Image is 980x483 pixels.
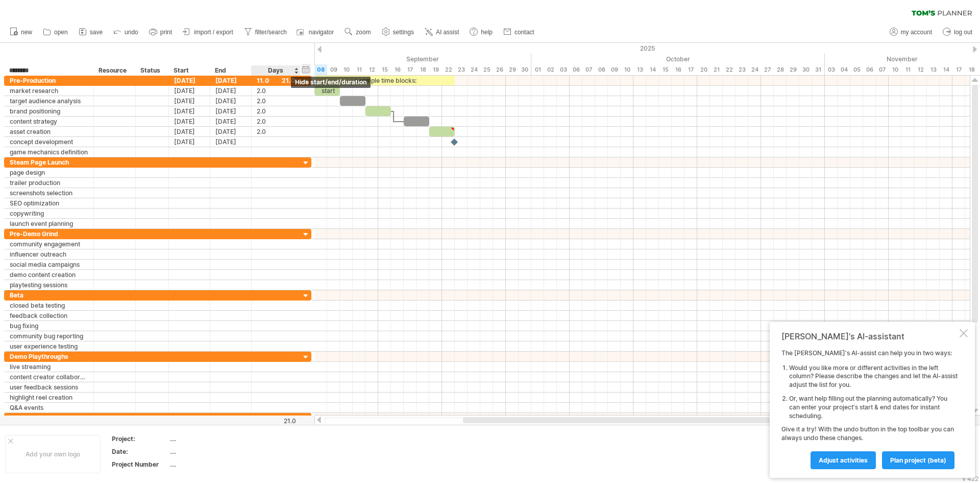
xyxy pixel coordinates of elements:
div: Monday, 22 September 2025 [442,64,455,75]
div: Pre-Demo Grind [10,229,88,239]
div: copywriting [10,209,88,218]
div: Start [174,65,204,76]
div: Thursday, 6 November 2025 [863,64,876,75]
div: Thursday, 2 October 2025 [544,64,557,75]
div: bug fixing [10,321,88,331]
div: Monday, 3 November 2025 [825,64,838,75]
div: Tuesday, 14 October 2025 [646,64,659,75]
a: help [467,26,496,39]
span: navigator [309,29,334,36]
div: live streaming [10,362,88,372]
div: Monday, 10 November 2025 [889,64,901,75]
div: launch event planning [10,219,88,228]
a: open [40,26,71,39]
div: September 2025 [251,54,531,64]
span: save [90,29,103,36]
div: Monday, 20 October 2025 [697,64,710,75]
div: Wednesday, 8 October 2025 [595,64,608,75]
div: Tuesday, 9 September 2025 [327,64,340,75]
div: game mechanics definition [10,147,88,157]
div: [DATE] [210,106,252,116]
div: .... [170,434,256,443]
div: Friday, 12 September 2025 [365,64,378,75]
a: settings [379,26,417,39]
div: Monday, 27 October 2025 [761,64,774,75]
div: Monday, 6 October 2025 [570,64,582,75]
div: Wednesday, 10 September 2025 [340,64,353,75]
div: Domain Overview [39,60,91,67]
div: demo content creation [10,270,88,280]
a: new [7,26,35,39]
div: Demo Playthroughs [10,352,88,361]
div: v 422 [962,475,978,482]
a: AI assist [422,26,462,39]
div: Tuesday, 28 October 2025 [774,64,787,75]
div: [DATE] [210,76,252,85]
a: Adjust activities [811,451,876,469]
span: plan project (beta) [890,456,946,464]
div: [DATE] [210,117,252,126]
div: [DATE] [169,76,210,85]
img: tab_keywords_by_traffic_grey.svg [102,59,110,67]
a: import / export [180,26,236,39]
div: trailer production [10,178,88,188]
a: zoom [342,26,374,39]
div: Wednesday, 24 September 2025 [468,64,480,75]
span: filter/search [255,29,287,36]
div: Friday, 24 October 2025 [748,64,761,75]
div: October 2025 [531,54,825,64]
div: [DATE] [210,127,252,136]
div: SEO optimization [10,198,88,208]
div: Thursday, 18 September 2025 [416,64,429,75]
div: [DATE] [210,86,252,96]
div: End [215,65,246,76]
div: target audience analysis [10,96,88,106]
div: Tuesday, 4 November 2025 [838,64,850,75]
div: content creator collaborations [10,372,88,382]
span: contact [514,29,534,36]
div: start [314,86,340,96]
div: Domain: [DOMAIN_NAME] [27,27,112,35]
div: [DATE] [169,137,210,147]
div: Friday, 14 November 2025 [940,64,952,75]
span: settings [393,29,414,36]
div: Thursday, 9 October 2025 [608,64,621,75]
div: 2.0 [257,117,295,126]
div: Wednesday, 22 October 2025 [723,64,736,75]
a: filter/search [241,26,290,39]
div: .... [170,460,256,469]
div: brand positioning [10,106,88,116]
div: Beta [10,290,88,300]
li: Would you like more or different activities in the left column? Please describe the changes and l... [789,364,958,389]
div: v 4.0.25 [29,16,50,25]
a: plan project (beta) [882,451,954,469]
div: The [PERSON_NAME]'s AI-assist can help you in two ways: Give it a try! With the undo button in th... [781,349,958,469]
div: Project Number [112,460,168,469]
div: Steam Page Launch [10,157,88,167]
div: [DATE] [169,127,210,136]
span: Adjust activities [819,456,868,464]
div: Days [251,65,300,76]
div: asset creation [10,127,88,136]
div: user experience testing [10,341,88,351]
span: AI assist [436,29,459,36]
div: Monday, 17 November 2025 [952,64,965,75]
img: logo_orange.svg [16,16,24,25]
div: Monday, 8 September 2025 [314,64,327,75]
div: Tuesday, 11 November 2025 [901,64,914,75]
div: .... [170,447,256,456]
div: Tuesday, 16 September 2025 [391,64,404,75]
div: Q&A events [10,403,88,412]
div: 2.0 [257,86,295,96]
a: save [76,26,106,39]
span: open [54,29,68,36]
div: Wednesday, 12 November 2025 [914,64,927,75]
div: Wednesday, 1 October 2025 [531,64,544,75]
a: contact [501,26,537,39]
div: [DATE] [210,137,252,147]
div: Friday, 7 November 2025 [876,64,889,75]
div: Tuesday, 21 October 2025 [710,64,723,75]
div: 2.0 [257,127,295,136]
a: navigator [295,26,337,39]
div: [PERSON_NAME]'s AI-assistant [781,331,958,341]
